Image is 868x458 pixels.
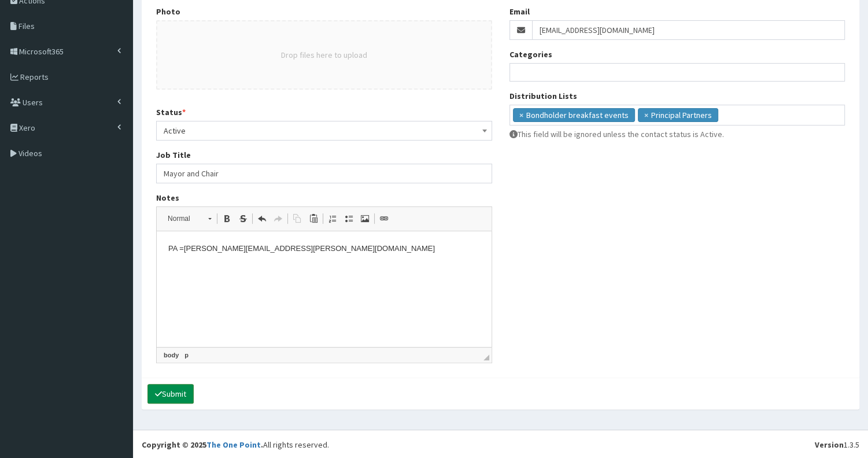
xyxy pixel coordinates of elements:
p: This field will be ignored unless the contact status is Active. [509,128,845,140]
span: Xero [19,123,35,133]
label: Photo [156,6,180,17]
b: Version [815,439,844,450]
span: × [519,109,523,121]
label: Email [509,6,530,17]
a: Insert/Remove Numbered List [324,211,341,226]
a: Strike Through [235,211,251,226]
a: Redo (Ctrl+Y) [270,211,286,226]
a: Paste (Ctrl+V) [305,211,322,226]
a: Insert/Remove Bulleted List [341,211,357,226]
a: Bold (Ctrl+B) [219,211,235,226]
a: Image [357,211,373,226]
li: Bondholder breakfast events [513,108,635,122]
a: Undo (Ctrl+Z) [254,211,270,226]
button: Submit [147,384,194,404]
div: 1.3.5 [815,439,859,450]
a: Normal [161,210,217,227]
span: Active [156,121,492,141]
iframe: Rich Text Editor, notes [157,231,492,347]
span: Files [19,21,35,31]
span: Users [23,97,43,108]
a: Copy (Ctrl+C) [289,211,305,226]
a: p element [182,350,191,360]
span: Reports [20,72,49,82]
span: Videos [19,148,42,158]
span: Active [164,123,485,139]
span: Drag to resize [483,354,489,360]
span: × [644,109,648,121]
label: Job Title [156,149,191,161]
label: Notes [156,192,179,204]
strong: Copyright © 2025 . [142,439,263,450]
label: Categories [509,49,552,60]
span: Microsoft365 [19,46,64,57]
li: Principal Partners [638,108,718,122]
a: body element [161,350,181,360]
label: Status [156,106,186,118]
a: Link (Ctrl+L) [376,211,392,226]
button: Drop files here to upload [281,49,367,61]
span: Normal [162,211,202,226]
label: Distribution Lists [509,90,577,102]
a: The One Point [206,439,261,450]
